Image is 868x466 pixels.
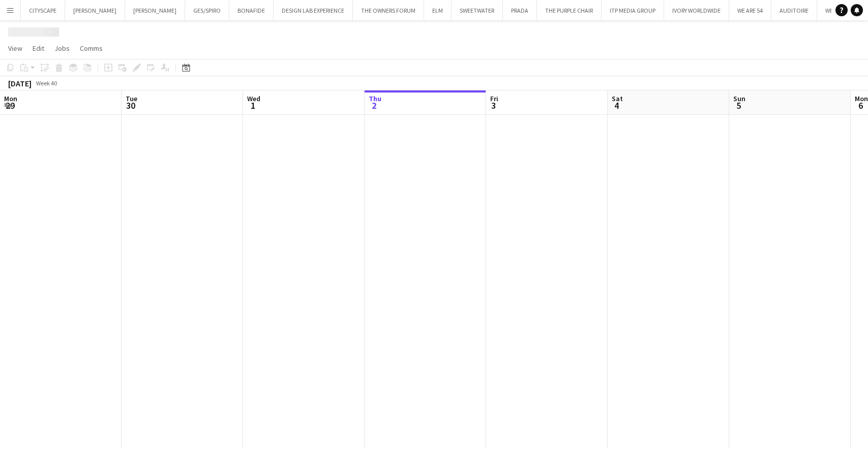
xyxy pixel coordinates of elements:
[246,100,260,111] span: 1
[185,1,229,20] button: GES/SPIRO
[771,1,817,20] button: AUDITOIRE
[452,1,503,20] button: SWEETWATER
[247,94,260,103] span: Wed
[3,100,17,111] span: 29
[855,94,868,103] span: Mon
[612,94,623,103] span: Sat
[490,94,498,103] span: Fri
[125,1,185,20] button: [PERSON_NAME]
[4,42,26,55] a: View
[80,44,103,53] span: Comms
[367,100,381,111] span: 2
[126,94,137,103] span: Tue
[8,78,32,88] div: [DATE]
[54,44,70,53] span: Jobs
[353,1,424,20] button: THE OWNERS FORUM
[4,94,17,103] span: Mon
[274,1,353,20] button: DESIGN LAB EXPERIENCE
[33,44,44,53] span: Edit
[8,44,22,53] span: View
[21,1,65,20] button: CITYSCAPE
[65,1,125,20] button: [PERSON_NAME]
[50,42,74,55] a: Jobs
[503,1,537,20] button: PRADA
[733,94,745,103] span: Sun
[602,1,664,20] button: ITP MEDIA GROUP
[34,79,59,87] span: Week 40
[124,100,137,111] span: 30
[610,100,623,111] span: 4
[489,100,498,111] span: 3
[732,100,745,111] span: 5
[853,100,868,111] span: 6
[729,1,771,20] button: WE ARE 54
[28,42,48,55] a: Edit
[664,1,729,20] button: IVORY WORLDWIDE
[537,1,602,20] button: THE PURPLE CHAIR
[424,1,452,20] button: ELM
[369,94,381,103] span: Thu
[229,1,274,20] button: BONAFIDE
[76,42,107,55] a: Comms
